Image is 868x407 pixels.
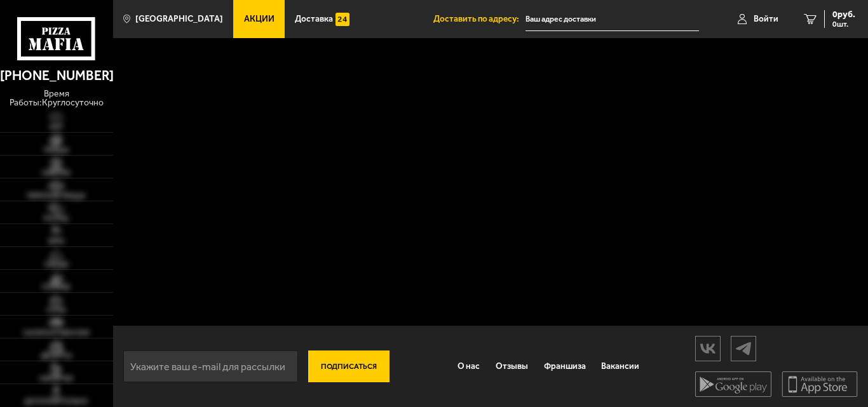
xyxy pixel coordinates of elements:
[832,20,855,28] span: 0 шт.
[696,337,720,359] img: vk
[832,10,855,19] span: 0 руб.
[433,15,526,23] span: Доставить по адресу:
[488,352,536,381] a: Отзывы
[308,350,390,382] button: Подписаться
[135,15,223,23] span: [GEOGRAPHIC_DATA]
[536,352,593,381] a: Франшиза
[123,350,298,382] input: Укажите ваш e-mail для рассылки
[244,15,275,23] span: Акции
[450,352,488,381] a: О нас
[336,13,349,26] img: 15daf4d41897b9f0e9f617042186c801.svg
[731,337,756,359] img: tg
[295,15,333,23] span: Доставка
[526,8,699,31] input: Ваш адрес доставки
[593,352,648,381] a: Вакансии
[754,15,778,23] span: Войти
